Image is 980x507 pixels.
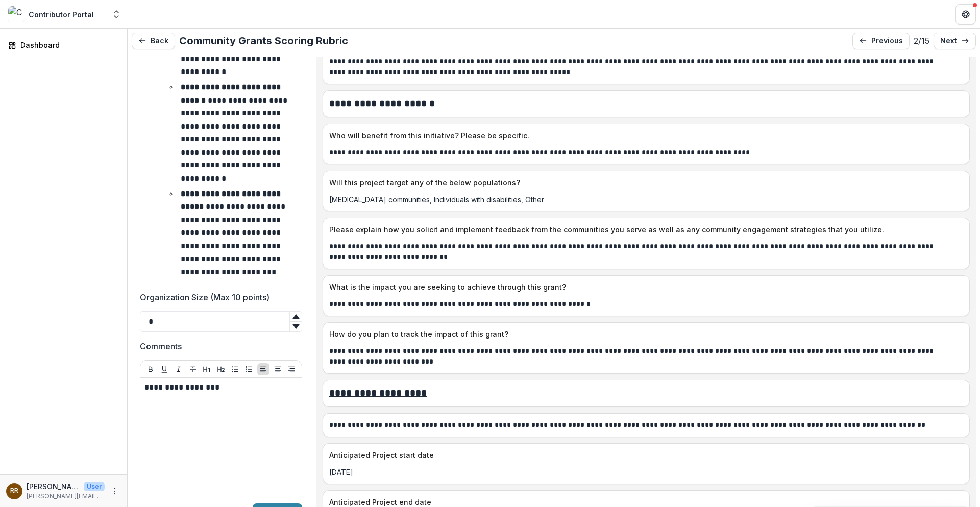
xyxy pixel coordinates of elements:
[329,450,959,461] p: Anticipated Project start date
[329,282,959,293] p: What is the impact you are seeking to achieve through this grant?
[187,363,199,375] button: Strike
[10,488,18,494] div: Rachel Reese
[914,35,929,47] p: 2 / 15
[215,363,227,375] button: Heading 2
[4,37,123,54] a: Dashboard
[27,481,80,492] p: [PERSON_NAME]
[140,340,182,352] p: Comments
[109,485,121,497] button: More
[934,33,976,49] a: next
[257,363,269,375] button: Align Left
[329,329,959,340] p: How do you plan to track the impact of this grant?
[201,363,213,375] button: Heading 1
[158,363,170,375] button: Underline
[179,35,348,47] h2: Community Grants Scoring Rubric
[27,492,105,501] p: [PERSON_NAME][EMAIL_ADDRESS][PERSON_NAME][DOMAIN_NAME]
[329,194,963,205] p: [MEDICAL_DATA] communities, Individuals with disabilities, Other
[285,363,298,375] button: Align Right
[871,37,903,45] p: previous
[140,291,269,303] p: Organization Size (Max 10 points)
[329,130,959,141] p: Who will benefit from this initiative? Please be specific.
[329,467,963,477] p: [DATE]
[20,40,115,51] div: Dashboard
[329,224,959,235] p: Please explain how you solicit and implement feedback from the communities you serve as well as a...
[144,363,157,375] button: Bold
[109,4,124,25] button: Open entity switcher
[29,9,94,20] div: Contributor Portal
[243,363,255,375] button: Ordered List
[272,363,284,375] button: Align Center
[955,4,976,25] button: Get Help
[229,363,241,375] button: Bullet List
[852,33,910,49] a: previous
[329,177,959,188] p: Will this project target any of the below populations?
[940,37,957,45] p: next
[8,6,24,22] img: Contributor Portal
[84,482,105,491] p: User
[132,33,175,49] button: Back
[173,363,185,375] button: Italicize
